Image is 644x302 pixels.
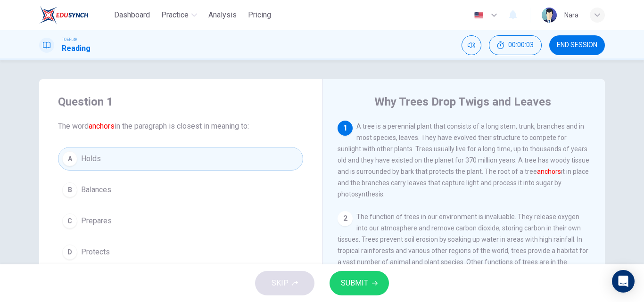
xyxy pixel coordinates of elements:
[244,7,275,24] button: Pricing
[62,151,77,166] div: A
[62,43,91,54] h1: Reading
[338,211,353,226] div: 2
[58,147,303,171] button: AHolds
[58,209,303,233] button: CPrepares
[39,6,110,24] a: EduSynch logo
[62,245,77,260] div: D
[81,153,101,164] span: Holds
[205,7,240,24] button: Analysis
[248,9,271,21] span: Pricing
[58,121,303,132] span: The word in the paragraph is closest in meaning to:
[161,9,189,21] span: Practice
[374,94,551,109] h4: Why Trees Drop Twigs and Leaves
[508,41,534,49] span: 00:00:03
[338,121,353,136] div: 1
[81,184,111,196] span: Balances
[157,7,201,24] button: Practice
[62,182,77,197] div: B
[89,122,115,131] font: anchors
[557,41,597,49] span: END SESSION
[473,12,485,19] img: en
[338,122,589,198] span: A tree is a perennial plant that consists of a long stem, trunk, branches and in most species, le...
[110,7,154,24] button: Dashboard
[489,35,542,55] div: Hide
[58,94,303,109] h4: Question 1
[564,9,578,21] div: ์Nara
[330,271,389,295] button: SUBMIT
[338,213,588,277] span: The function of trees in our environment is invaluable. They release oxygen into our atmosphere a...
[39,6,89,24] img: EduSynch logo
[114,9,150,21] span: Dashboard
[542,8,557,23] img: Profile picture
[81,215,112,227] span: Prepares
[62,213,77,229] div: C
[62,36,77,43] span: TOEFL®
[58,178,303,202] button: BBalances
[341,277,368,290] span: SUBMIT
[462,35,481,55] div: Mute
[58,240,303,264] button: DProtects
[612,270,635,293] div: Open Intercom Messenger
[81,246,110,258] span: Protects
[489,35,542,55] button: 00:00:03
[208,9,237,21] span: Analysis
[549,35,605,55] button: END SESSION
[537,168,561,175] font: anchors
